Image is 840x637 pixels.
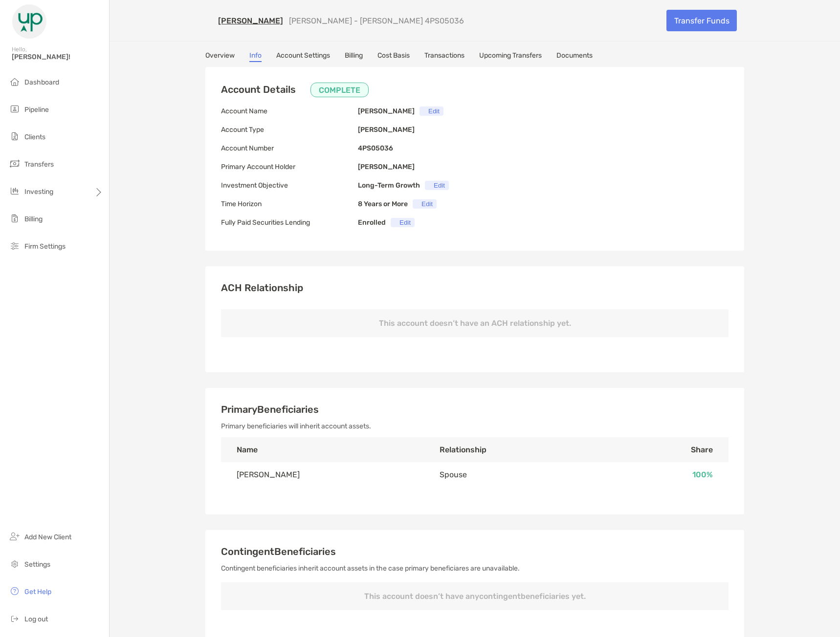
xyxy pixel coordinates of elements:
[9,585,21,597] img: get-help icon
[391,218,415,227] button: Edit
[605,462,729,487] td: 100 %
[24,188,53,196] span: Investing
[358,126,415,134] b: [PERSON_NAME]
[276,51,330,62] a: Account Settings
[345,51,363,62] a: Billing
[413,199,437,209] button: Edit
[9,212,21,224] img: billing icon
[666,10,737,31] a: Transfer Funds
[221,124,358,136] p: Account Type
[358,181,420,190] b: Long-Term Growth
[221,462,424,487] td: [PERSON_NAME]
[24,242,66,251] span: Firm Settings
[221,198,358,210] p: Time Horizon
[424,462,605,487] td: Spouse
[221,83,369,97] h3: Account Details
[605,437,729,462] th: Share
[358,144,393,152] b: 4PS05036
[249,51,262,62] a: Info
[221,105,358,117] p: Account Name
[221,562,729,574] p: Contingent beneficiaries inherit account assets in the case primary beneficiares are unavailable.
[221,142,358,154] p: Account Number
[424,437,605,462] th: Relationship
[24,160,54,169] span: Transfers
[289,16,464,25] p: [PERSON_NAME] - [PERSON_NAME] 4PS05036
[221,216,358,229] p: Fully Paid Securities Lending
[9,158,21,170] img: transfers icon
[221,582,729,610] p: This account doesn’t have any contingent beneficiaries yet.
[221,420,729,432] p: Primary beneficiaries will inherit account assets.
[425,181,449,190] button: Edit
[358,200,408,208] b: 8 Years or More
[218,16,283,25] a: [PERSON_NAME]
[221,437,424,462] th: Name
[9,130,21,142] img: clients icon
[24,78,59,86] span: Dashboard
[24,560,50,569] span: Settings
[358,163,415,171] b: [PERSON_NAME]
[24,533,71,541] span: Add New Client
[12,53,103,61] span: [PERSON_NAME]!
[12,4,47,39] img: Zoe Logo
[9,76,21,87] img: dashboard icon
[9,185,21,197] img: investing icon
[9,103,21,115] img: pipeline icon
[24,615,48,623] span: Log out
[221,403,319,415] span: Primary Beneficiaries
[420,106,443,116] button: Edit
[479,51,542,62] a: Upcoming Transfers
[221,546,336,557] span: Contingent Beneficiaries
[556,51,593,62] a: Documents
[221,161,358,173] p: Primary Account Holder
[358,107,415,115] b: [PERSON_NAME]
[221,309,729,337] p: This account doesn’t have an ACH relationship yet.
[24,588,51,596] span: Get Help
[9,531,21,542] img: add_new_client icon
[319,84,360,96] p: COMPLETE
[424,51,464,62] a: Transactions
[24,215,43,223] span: Billing
[9,558,21,570] img: settings icon
[24,133,45,141] span: Clients
[221,282,729,294] h3: ACH Relationship
[9,613,21,624] img: logout icon
[358,218,386,227] b: Enrolled
[205,51,235,62] a: Overview
[221,179,358,191] p: Investment Objective
[24,106,49,114] span: Pipeline
[377,51,410,62] a: Cost Basis
[9,240,21,252] img: firm-settings icon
